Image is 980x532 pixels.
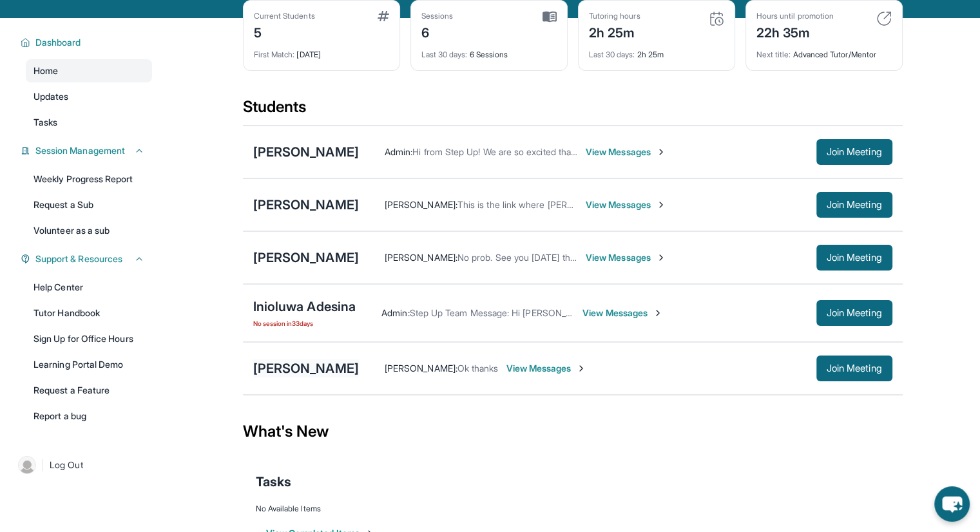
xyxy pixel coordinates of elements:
img: user-img [18,456,36,474]
div: [PERSON_NAME] [253,143,359,161]
a: |Log Out [13,451,152,479]
span: Join Meeting [827,309,882,317]
div: Tutoring hours [589,11,640,21]
span: Join Meeting [827,254,882,261]
button: Join Meeting [816,139,892,165]
span: Last 30 days : [589,50,635,59]
div: [PERSON_NAME] [253,359,359,377]
span: [PERSON_NAME] : [385,363,457,374]
a: Help Center [26,276,152,299]
button: Join Meeting [816,245,892,271]
button: chat-button [934,486,970,522]
div: Advanced Tutor/Mentor [756,42,892,60]
div: [DATE] [254,42,389,60]
a: Tutor Handbook [26,301,152,325]
img: Chevron-Right [653,308,663,318]
span: [PERSON_NAME] : [385,199,457,210]
span: Updates [34,90,69,103]
div: 6 [421,21,454,42]
a: Home [26,59,152,82]
img: card [876,11,892,26]
img: card [709,11,724,26]
span: Last 30 days : [421,50,468,59]
button: Join Meeting [816,356,892,381]
span: Tasks [34,116,57,129]
div: Sessions [421,11,454,21]
a: Volunteer as a sub [26,219,152,242]
div: 6 Sessions [421,42,557,60]
div: Hours until promotion [756,11,834,21]
button: Session Management [30,144,144,157]
span: Join Meeting [827,365,882,372]
button: Join Meeting [816,300,892,326]
a: Request a Sub [26,193,152,216]
span: | [41,457,44,473]
div: 5 [254,21,315,42]
img: Chevron-Right [656,147,666,157]
div: No Available Items [256,504,890,514]
button: Join Meeting [816,192,892,218]
span: Tasks [256,473,291,491]
a: Updates [26,85,152,108]
span: View Messages [506,362,586,375]
span: Admin : [381,307,409,318]
img: Chevron-Right [576,363,586,374]
button: Support & Resources [30,252,144,265]
button: Dashboard [30,36,144,49]
span: Join Meeting [827,201,882,209]
img: card [378,11,389,21]
span: [PERSON_NAME] : [385,252,457,263]
div: 2h 25m [589,21,640,42]
a: Weekly Progress Report [26,167,152,191]
span: Session Management [35,144,125,157]
span: First Match : [254,50,295,59]
a: Learning Portal Demo [26,353,152,376]
a: Tasks [26,111,152,134]
div: Current Students [254,11,315,21]
span: Support & Resources [35,252,122,265]
div: What's New [243,403,903,460]
span: View Messages [586,198,666,211]
span: No session in 33 days [253,318,356,328]
div: Inioluwa Adesina [253,298,356,316]
div: 22h 35m [756,21,834,42]
img: card [543,11,557,23]
img: Chevron-Right [656,200,666,210]
a: Report a bug [26,404,152,428]
span: Home [34,64,58,77]
span: View Messages [586,146,666,158]
div: [PERSON_NAME] [253,249,359,267]
a: Request a Feature [26,379,152,402]
div: [PERSON_NAME] [253,196,359,214]
span: View Messages [582,307,663,319]
div: Students [243,97,903,125]
div: 2h 25m [589,42,724,60]
img: Chevron-Right [656,252,666,263]
span: Next title : [756,50,791,59]
a: Sign Up for Office Hours [26,327,152,350]
span: Dashboard [35,36,81,49]
span: Admin : [385,146,412,157]
span: No prob. See you [DATE] then. :) [457,252,590,263]
span: View Messages [586,251,666,264]
span: Join Meeting [827,148,882,156]
span: Ok thanks [457,363,499,374]
span: Log Out [50,459,83,471]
